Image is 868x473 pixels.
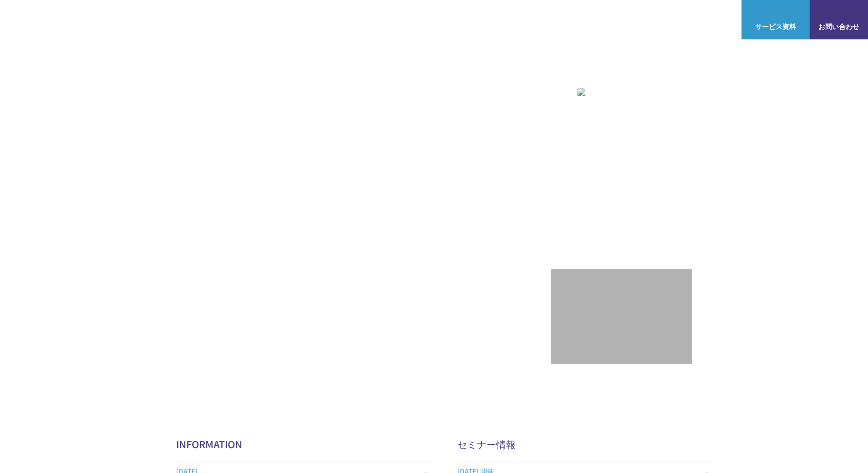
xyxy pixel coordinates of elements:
[768,7,783,19] img: AWS総合支援サービス C-Chorus サービス資料
[15,8,182,31] a: AWS総合支援サービス C-Chorus NHN テコラスAWS総合支援サービス
[357,282,532,330] img: AWS請求代行サービス 統合管理プラン
[831,7,847,19] img: お問い合わせ
[741,21,810,32] span: サービス資料
[578,88,665,175] img: AWSプレミアティアサービスパートナー
[648,15,685,25] p: ナレッジ
[112,9,182,30] span: NHN テコラス AWS総合支援サービス
[405,15,428,25] p: 強み
[176,107,551,150] p: AWSの導入からコスト削減、 構成・運用の最適化からデータ活用まで 規模や業種業態を問わない マネージドサービスで
[601,15,629,25] a: 導入事例
[176,282,351,330] img: AWSとの戦略的協業契約 締結
[457,437,715,451] h2: セミナー情報
[810,21,868,32] span: お問い合わせ
[705,15,732,25] a: ログイン
[448,15,485,25] p: サービス
[176,437,434,451] h2: INFORMATION
[570,283,672,354] img: 契約件数
[611,187,633,201] em: AWS
[566,187,677,225] p: 最上位プレミアティア サービスパートナー
[176,160,551,253] h1: AWS ジャーニーの 成功を実現
[504,15,582,25] p: 業種別ソリューション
